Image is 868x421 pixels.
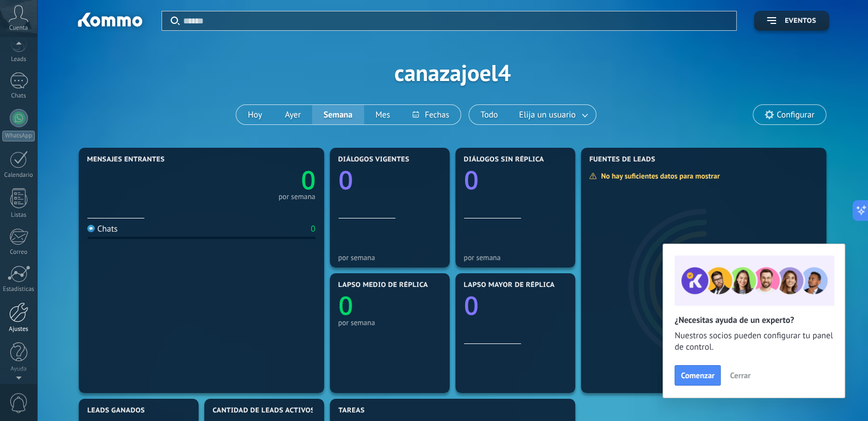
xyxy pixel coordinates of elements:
[464,163,479,197] text: 0
[2,131,35,141] div: WhatsApp
[681,371,714,379] span: Comenzar
[2,286,35,293] div: Estadísticas
[236,105,273,124] button: Hoy
[464,156,544,164] span: Diálogos sin réplica
[2,212,35,219] div: Listas
[338,407,365,415] span: Tareas
[338,156,410,164] span: Diálogos vigentes
[510,105,596,124] button: Elija un usuario
[464,281,555,289] span: Lapso mayor de réplica
[9,25,28,32] span: Cuenta
[213,407,315,415] span: Cantidad de leads activos
[590,156,656,164] span: Fuentes de leads
[2,326,35,333] div: Ajustes
[87,407,145,415] span: Leads ganados
[338,318,441,327] div: por semana
[301,163,316,197] text: 0
[338,253,441,262] div: por semana
[338,281,429,289] span: Lapso medio de réplica
[312,105,364,124] button: Semana
[517,107,578,123] span: Elija un usuario
[87,225,95,232] img: Chats
[589,171,728,181] div: No hay suficientes datos para mostrar
[87,224,118,234] div: Chats
[754,11,829,31] button: Eventos
[2,366,35,373] div: Ayuda
[338,288,353,323] text: 0
[87,156,165,164] span: Mensajes entrantes
[338,163,353,197] text: 0
[785,17,816,25] span: Eventos
[273,105,312,124] button: Ayer
[725,367,756,384] button: Cerrar
[201,163,316,197] a: 0
[311,224,316,234] div: 0
[364,105,402,124] button: Mes
[2,56,35,63] div: Leads
[2,172,35,179] div: Calendario
[675,315,833,326] h2: ¿Necesitas ayuda de un experto?
[401,105,460,124] button: Fechas
[464,253,567,262] div: por semana
[675,330,833,353] span: Nuestros socios pueden configurar tu panel de control.
[777,110,814,120] span: Configurar
[278,194,316,200] div: por semana
[2,92,35,100] div: Chats
[464,288,479,323] text: 0
[2,249,35,256] div: Correo
[469,105,510,124] button: Todo
[730,371,750,379] span: Cerrar
[675,365,721,386] button: Comenzar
